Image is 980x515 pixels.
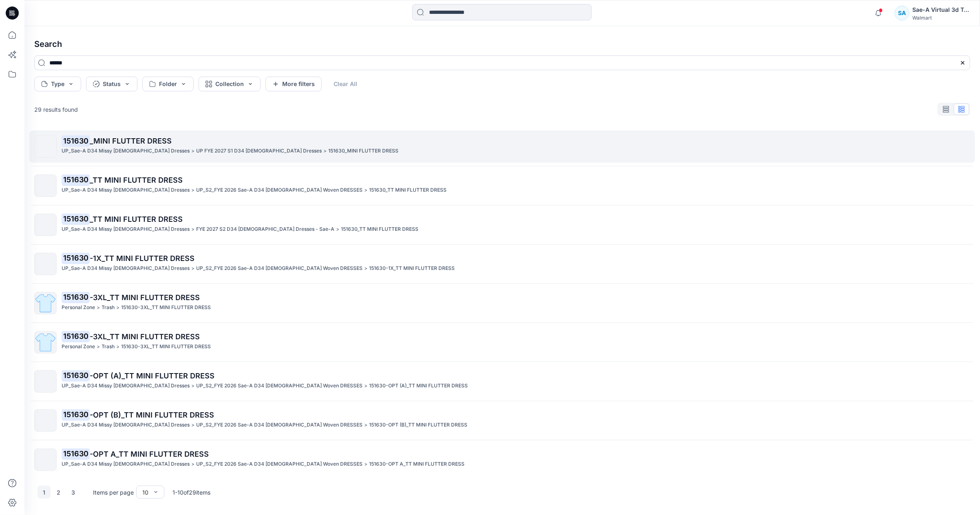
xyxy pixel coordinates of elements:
mark: 151630 [62,409,90,420]
p: > [97,303,100,312]
p: UP_S2_FYE 2026 Sae-A D34 LADIES Woven DRESSES [196,382,363,390]
p: UP_S2_FYE 2026 Sae-A D34 LADIES Woven DRESSES [196,460,363,469]
p: > [97,343,100,351]
p: 151630-3XL_TT MINI FLUTTER DRESS [121,303,211,312]
div: 10 [142,488,148,497]
p: UP_Sae-A D34 Missy Ladies Dresses [62,460,190,469]
span: _MINI FLUTTER DRESS [90,137,172,145]
span: _TT MINI FLUTTER DRESS [90,176,183,184]
p: > [191,460,195,469]
p: > [116,343,119,351]
div: SA [895,6,909,20]
p: 151630-OPT (A)_TT MINI FLUTTER DRESS [369,382,468,390]
p: UP_Sae-A D34 Missy Ladies Dresses [62,225,190,234]
a: 151630-OPT (A)_TT MINI FLUTTER DRESSUP_Sae-A D34 Missy [DEMOGRAPHIC_DATA] Dresses>UP_S2_FYE 2026 ... [29,365,975,398]
mark: 151630 [62,174,90,186]
p: Personal Zone [62,343,95,351]
p: UP_Sae-A D34 Missy Ladies Dresses [62,186,190,195]
p: Items per page [93,488,134,497]
span: -3XL_TT MINI FLUTTER DRESS [90,332,200,341]
p: 151630_TT MINI FLUTTER DRESS [341,225,418,234]
button: More filters [265,77,322,91]
div: Walmart [913,15,970,21]
span: -3XL_TT MINI FLUTTER DRESS [90,293,200,302]
mark: 151630 [62,370,90,381]
span: -1X_TT MINI FLUTTER DRESS [90,254,195,263]
p: > [191,264,195,273]
span: _TT MINI FLUTTER DRESS [90,215,183,223]
button: 2 [52,486,65,499]
mark: 151630 [62,292,90,303]
p: 1 - 10 of 29 items [173,488,210,497]
p: Trash [102,303,115,312]
p: UP_Sae-A D34 Missy Ladies Dresses [62,147,190,155]
a: 151630_MINI FLUTTER DRESSUP_Sae-A D34 Missy [DEMOGRAPHIC_DATA] Dresses>UP FYE 2027 S1 D34 [DEMOGR... [29,130,975,163]
p: > [191,147,195,155]
p: 151630_TT MINI FLUTTER DRESS [369,186,447,195]
a: 151630_TT MINI FLUTTER DRESSUP_Sae-A D34 Missy [DEMOGRAPHIC_DATA] Dresses>UP_S2_FYE 2026 Sae-A D3... [29,170,975,202]
p: > [336,225,339,234]
mark: 151630 [62,252,90,264]
button: Collection [199,77,261,91]
a: 151630_TT MINI FLUTTER DRESSUP_Sae-A D34 Missy [DEMOGRAPHIC_DATA] Dresses>FYE 2027 S2 D34 [DEMOGR... [29,209,975,241]
p: UP_S2_FYE 2026 Sae-A D34 LADIES Woven DRESSES [196,264,363,273]
p: FYE 2027 S2 D34 Ladies Dresses - Sae-A [196,225,334,234]
button: Folder [142,77,194,91]
p: > [364,186,367,195]
span: -OPT A_TT MINI FLUTTER DRESS [90,450,209,458]
span: -OPT (A)_TT MINI FLUTTER DRESS [90,371,215,380]
button: 1 [38,486,51,499]
p: > [191,225,195,234]
p: > [364,421,367,429]
button: 3 [67,486,80,499]
mark: 151630 [62,448,90,460]
a: 151630-OPT A_TT MINI FLUTTER DRESSUP_Sae-A D34 Missy [DEMOGRAPHIC_DATA] Dresses>UP_S2_FYE 2026 Sa... [29,444,975,476]
p: UP_S2_FYE 2026 Sae-A D34 LADIES Woven DRESSES [196,421,363,429]
p: > [191,421,195,429]
a: 151630-OPT (B)_TT MINI FLUTTER DRESSUP_Sae-A D34 Missy [DEMOGRAPHIC_DATA] Dresses>UP_S2_FYE 2026 ... [29,404,975,437]
p: 151630_MINI FLUTTER DRESS [328,147,398,155]
p: UP FYE 2027 S1 D34 Ladies Dresses [196,147,322,155]
p: UP_S2_FYE 2026 Sae-A D34 LADIES Woven DRESSES [196,186,363,195]
p: 151630-OPT (B)_TT MINI FLUTTER DRESS [369,421,467,429]
button: Status [86,77,137,91]
p: Personal Zone [62,303,95,312]
p: > [191,382,195,390]
h4: Search [28,33,977,55]
button: Type [34,77,81,91]
p: > [323,147,327,155]
a: 151630-1X_TT MINI FLUTTER DRESSUP_Sae-A D34 Missy [DEMOGRAPHIC_DATA] Dresses>UP_S2_FYE 2026 Sae-A... [29,248,975,280]
p: 29 results found [34,105,78,114]
p: > [191,186,195,195]
mark: 151630 [62,213,90,225]
a: 151630-3XL_TT MINI FLUTTER DRESSPersonal Zone>Trash>151630-3XL_TT MINI FLUTTER DRESS [29,287,975,319]
p: > [116,303,119,312]
mark: 151630 [62,331,90,342]
div: Sae-A Virtual 3d Team [913,5,970,15]
p: > [364,460,367,469]
p: UP_Sae-A D34 Missy Ladies Dresses [62,421,190,429]
p: UP_Sae-A D34 Missy Ladies Dresses [62,264,190,273]
p: 151630-OPT A_TT MINI FLUTTER DRESS [369,460,465,469]
span: -OPT (B)_TT MINI FLUTTER DRESS [90,411,214,419]
p: 151630-1X_TT MINI FLUTTER DRESS [369,264,455,273]
p: UP_Sae-A D34 Missy Ladies Dresses [62,382,190,390]
p: 151630-3XL_TT MINI FLUTTER DRESS [121,343,211,351]
p: > [364,264,367,273]
p: > [364,382,367,390]
p: Trash [102,343,115,351]
a: 151630-3XL_TT MINI FLUTTER DRESSPersonal Zone>Trash>151630-3XL_TT MINI FLUTTER DRESS [29,326,975,358]
mark: 151630 [62,135,90,146]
